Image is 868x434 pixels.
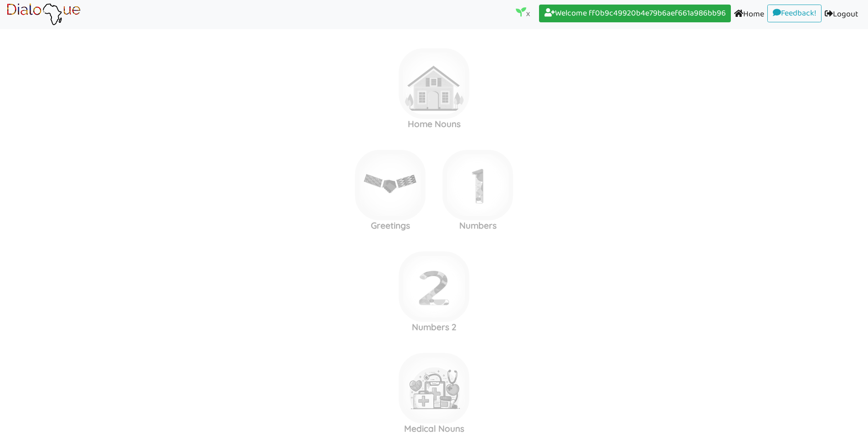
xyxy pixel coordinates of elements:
[347,220,434,231] h3: Greetings
[442,150,513,220] img: one.e59f5082.png
[731,5,767,25] a: Home
[460,53,474,66] img: r5+QtVXYuttHLoUAAAAABJRU5ErkJggg==
[504,154,518,168] img: r5+QtVXYuttHLoUAAAAABJRU5ErkJggg==
[460,357,474,371] img: r5+QtVXYuttHLoUAAAAABJRU5ErkJggg==
[416,154,430,168] img: r5+QtVXYuttHLoUAAAAABJRU5ErkJggg==
[516,7,530,20] p: x
[399,251,469,322] img: two.65ba2c54.png
[399,353,469,424] img: medicine_welcome1.e7948a09.png
[6,3,81,26] img: Brand
[355,150,426,220] img: greetings.3fee7869.jpg
[399,48,469,119] img: homenouns.6a985b78.jpg
[434,220,522,231] h3: Numbers
[460,256,474,270] img: r5+QtVXYuttHLoUAAAAABJRU5ErkJggg==
[822,5,862,25] a: Logout
[767,5,822,23] a: Feedback!
[390,119,478,129] h3: Home Nouns
[539,5,731,23] a: Welcome ff0b9c49920b4e79b6aef661a986bb96
[390,322,478,332] h3: Numbers 2
[390,424,478,434] h3: Medical Nouns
